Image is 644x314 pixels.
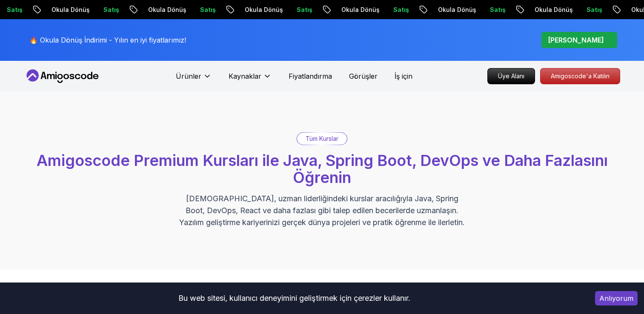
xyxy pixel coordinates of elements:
p: 🔥 Okula Dönüş İndirimi - Yılın en iyi fiyatlarımız! [29,35,186,45]
p: Amigoscode'a Katılın [541,69,620,84]
div: Bu web sitesi, kullanıcı deneyimini geliştirmek için çerezler kullanır. [6,289,582,308]
p: Okula Dönüş [329,6,381,14]
p: Üye Alanı [488,69,535,84]
p: Ürünler [176,71,201,81]
a: Üye Alanı [487,68,535,84]
button: Kaynaklar [229,71,272,88]
p: Okula Dönüş [426,6,478,14]
p: Satış [91,6,120,14]
a: Amigoscode'a Katılın [540,68,620,84]
button: Çerezleri kabul et [595,291,638,305]
p: Satış [478,6,507,14]
p: [PERSON_NAME] [548,35,604,45]
p: Satış [188,6,217,14]
button: Ürünler [176,71,212,88]
p: Okula Dönüş [232,6,284,14]
p: Okula Dönüş [39,6,91,14]
a: İş için [395,71,412,81]
p: Okula Dönüş [136,6,188,14]
p: [DEMOGRAPHIC_DATA], uzman liderliğindeki kurslar aracılığıyla Java, Spring Boot, DevOps, React ve... [179,193,465,228]
p: Satış [284,6,314,14]
p: Okula Dönüş [522,6,574,14]
a: Görüşler [349,71,378,81]
p: Kaynaklar [229,71,261,81]
p: Tüm Kurslar [306,134,338,143]
a: Fiyatlandırma [289,71,332,81]
span: Amigoscode Premium Kursları ile Java, Spring Boot, DevOps ve Daha Fazlasını Öğrenin [37,151,608,187]
p: Satış [381,6,410,14]
p: Satış [574,6,604,14]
